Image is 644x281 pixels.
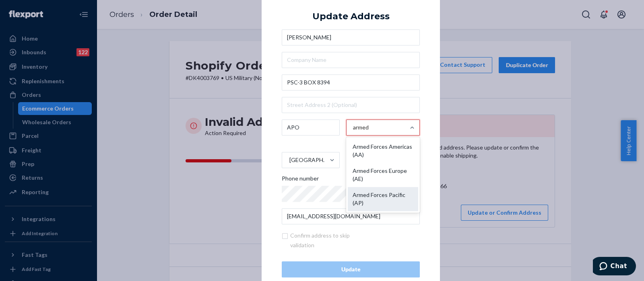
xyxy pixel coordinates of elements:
[289,265,413,273] div: Update
[348,139,418,163] div: Armed Forces Americas (AA)
[282,119,340,135] input: City
[353,119,369,135] input: Armed Forces Americas (AA)Armed Forces Europe (AE)Armed Forces Pacific (AP) Invalid state
[348,163,418,187] div: Armed Forces Europe (AE)
[282,261,420,277] button: Update
[593,257,636,277] iframe: Opens a widget where you can chat to one of our agents
[282,29,420,45] input: First & Last Name
[348,187,418,211] div: Armed Forces Pacific (AP)
[289,156,329,164] div: [GEOGRAPHIC_DATA]
[282,52,420,68] input: Company Name
[282,174,319,186] span: Phone number
[282,208,420,224] input: Email (Only Required for International)
[282,97,420,113] input: Street Address 2 (Optional)
[282,74,420,90] input: Street Address
[289,152,289,168] input: [GEOGRAPHIC_DATA]
[312,12,390,21] div: Update Address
